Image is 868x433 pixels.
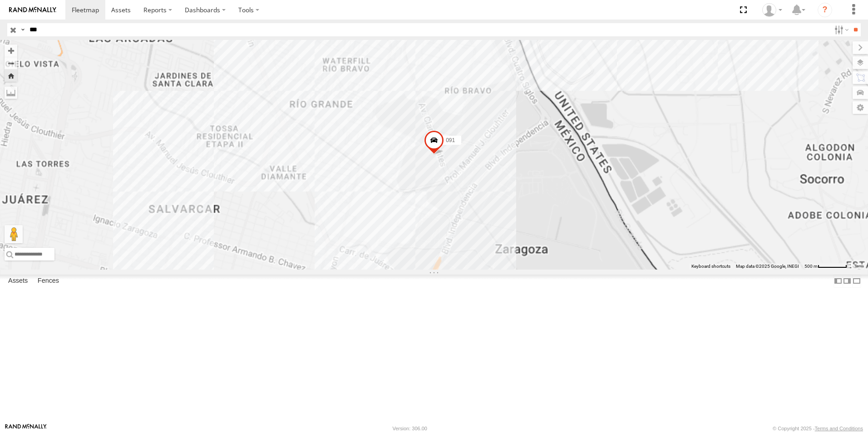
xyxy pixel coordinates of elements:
label: Measure [5,86,17,99]
a: Visit our Website [5,424,47,433]
span: 091 [446,138,455,144]
button: Drag Pegman onto the map to open Street View [5,225,23,243]
a: Terms and Conditions [815,426,863,431]
img: rand-logo.svg [9,7,56,13]
button: Keyboard shortcuts [691,263,730,270]
span: Map data ©2025 Google, INEGI [736,264,799,269]
button: Zoom out [5,57,17,69]
label: Hide Summary Table [852,275,861,288]
label: Dock Summary Table to the Left [833,275,843,288]
label: Fences [33,275,64,287]
label: Assets [4,275,32,287]
span: 500 m [804,264,818,269]
label: Search Query [19,23,26,36]
a: Terms [854,265,864,268]
button: Zoom Home [5,69,17,82]
div: Version: 306.00 [393,426,427,431]
label: Search Filter Options [831,23,850,36]
div: © Copyright 2025 - [773,426,863,431]
button: Zoom in [5,44,17,57]
div: foxconn f [759,3,785,17]
button: Map Scale: 500 m per 61 pixels [802,263,850,270]
label: Dock Summary Table to the Right [843,275,852,288]
label: Map Settings [853,101,868,114]
i: ? [818,3,832,17]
